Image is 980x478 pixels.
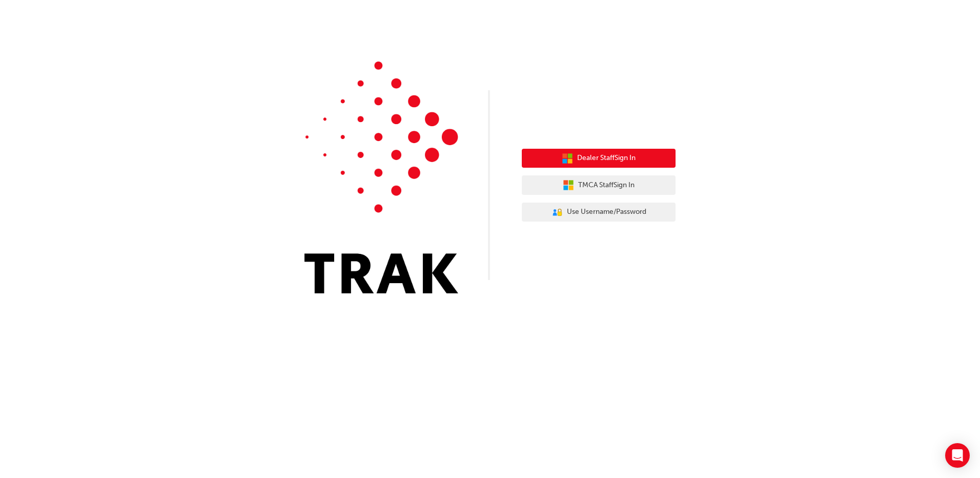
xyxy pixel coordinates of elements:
[522,203,676,222] button: Use Username/Password
[577,152,636,164] span: Dealer Staff Sign In
[522,175,676,195] button: TMCA StaffSign In
[945,443,970,468] div: Open Intercom Messenger
[567,206,646,218] span: Use Username/Password
[304,62,458,293] img: Trak
[578,180,635,191] span: TMCA Staff Sign In
[522,149,676,168] button: Dealer StaffSign In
